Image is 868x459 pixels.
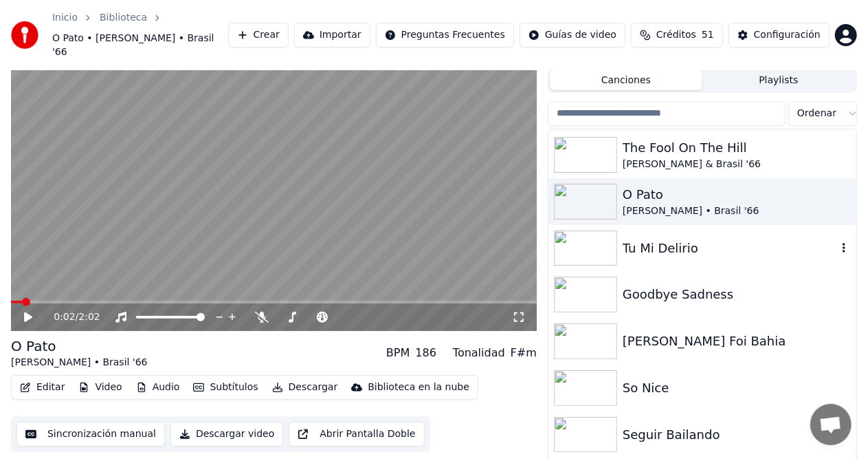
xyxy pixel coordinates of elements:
[415,345,436,361] div: 186
[54,310,87,324] div: /
[702,70,855,90] button: Playlists
[52,11,228,59] nav: breadcrumb
[170,422,283,447] button: Descargar video
[511,345,537,361] div: F#m
[16,422,165,447] button: Sincronización manual
[54,310,75,324] span: 0:02
[728,23,830,47] button: Configuración
[11,21,38,49] img: youka
[368,381,469,394] div: Biblioteca en la nube
[188,378,263,397] button: Subtítulos
[386,345,410,361] div: BPM
[52,11,78,25] a: Inicio
[14,378,70,397] button: Editar
[810,404,852,445] a: Open chat
[520,23,625,47] button: Guías de video
[267,378,344,397] button: Descargar
[623,158,851,171] div: [PERSON_NAME] & Brasil '66
[376,23,514,47] button: Preguntas Frecuentes
[11,337,148,356] div: O Pato
[100,11,147,25] a: Biblioteca
[623,185,851,204] div: O Pato
[228,23,289,47] button: Crear
[294,23,370,47] button: Importar
[52,32,228,59] span: O Pato • [PERSON_NAME] • Brasil '66
[623,285,851,304] div: Goodbye Sadness
[623,138,851,158] div: The Fool On The Hill
[797,107,836,120] span: Ordenar
[631,23,723,47] button: Créditos51
[11,356,148,370] div: [PERSON_NAME] • Brasil '66
[656,28,696,42] span: Créditos
[623,204,851,218] div: [PERSON_NAME] • Brasil '66
[78,310,100,324] span: 2:02
[453,345,505,361] div: Tonalidad
[289,422,424,447] button: Abrir Pantalla Doble
[623,378,851,398] div: So Nice
[131,378,186,397] button: Audio
[73,378,127,397] button: Video
[550,70,702,90] button: Canciones
[623,332,851,351] div: [PERSON_NAME] Foi Bahia
[702,28,714,42] span: 51
[623,425,851,445] div: Seguir Bailando
[754,28,821,42] div: Configuración
[623,239,837,258] div: Tu Mi Delirio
